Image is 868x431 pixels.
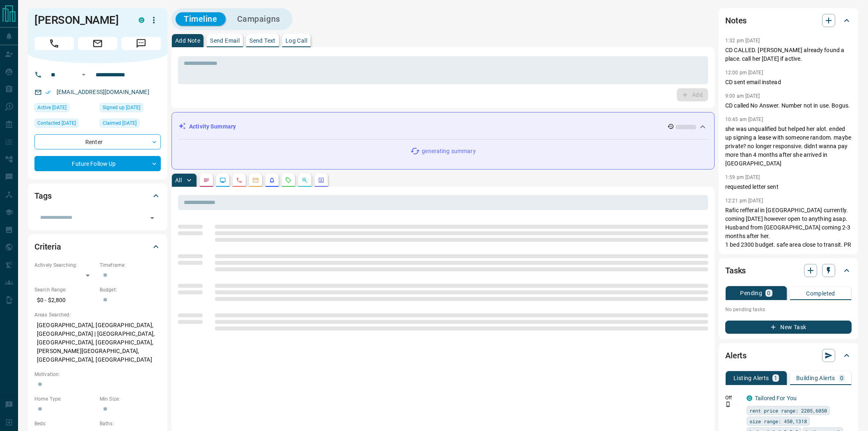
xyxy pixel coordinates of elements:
[139,17,144,23] div: condos.ca
[210,38,240,44] p: Send Email
[318,177,324,183] svg: Agent Actions
[34,261,96,269] p: Actively Searching:
[725,93,760,99] p: 9:00 am [DATE]
[725,349,747,362] h2: Alerts
[725,394,742,401] p: Off
[749,406,827,415] span: rent price range: 2205,6050
[34,420,96,427] p: Beds:
[100,119,161,130] div: Wed Dec 18 2024
[100,420,161,427] p: Baths:
[725,174,760,180] p: 1:59 pm [DATE]
[725,401,731,407] svg: Push Notification Only
[725,125,852,168] p: she was unqualified but helped her alot. ended up signing a lease with someone random. maybe priv...
[725,264,746,277] h2: Tasks
[34,293,96,307] p: $0 - $2,800
[34,189,51,202] h2: Tags
[733,375,769,381] p: Listing Alerts
[178,119,708,134] div: Activity Summary
[725,206,852,292] p: Rafic refferal in [GEOGRAPHIC_DATA] currently. coming [DATE] however open to anything asap. Husba...
[725,303,852,316] p: No pending tasks
[37,103,66,112] span: Active [DATE]
[725,261,852,280] div: Tasks
[747,395,752,401] div: condos.ca
[34,311,161,319] p: Areas Searched:
[725,101,852,110] p: CD called No Answer. Number not in use. Bogus.
[725,70,763,76] p: 12:00 pm [DATE]
[79,70,89,80] button: Open
[103,103,140,112] span: Signed up [DATE]
[286,38,307,44] p: Log Call
[34,240,61,253] h2: Criteria
[203,177,210,183] svg: Notes
[725,183,852,191] p: requested letter sent
[725,346,852,365] div: Alerts
[725,321,852,334] button: New Task
[740,290,762,296] p: Pending
[175,38,200,44] p: Add Note
[774,375,777,381] p: 1
[34,286,96,293] p: Search Range:
[34,119,96,130] div: Fri Dec 20 2024
[175,177,182,183] p: All
[236,177,242,183] svg: Calls
[176,12,226,26] button: Timeline
[34,395,96,403] p: Home Type:
[767,290,770,296] p: 0
[302,177,308,183] svg: Opportunities
[796,375,835,381] p: Building Alerts
[252,177,259,183] svg: Emails
[34,103,96,115] div: Sat Aug 16 2025
[45,89,51,95] svg: Email Verified
[422,147,475,156] p: generating summary
[725,198,763,204] p: 12:21 pm [DATE]
[725,14,747,27] h2: Notes
[34,156,161,171] div: Future Follow Up
[146,212,158,224] button: Open
[219,177,226,183] svg: Lead Browsing Activity
[78,37,117,50] span: Email
[229,12,288,26] button: Campaigns
[749,417,807,425] span: size range: 450,1318
[34,37,74,50] span: Call
[34,134,161,149] div: Renter
[57,89,149,95] a: [EMAIL_ADDRESS][DOMAIN_NAME]
[725,46,852,63] p: CD CALLED. [PERSON_NAME] already found a place. call her [DATE] if active.
[34,319,161,367] p: [GEOGRAPHIC_DATA], [GEOGRAPHIC_DATA], [GEOGRAPHIC_DATA] | [GEOGRAPHIC_DATA], [GEOGRAPHIC_DATA], [...
[269,177,275,183] svg: Listing Alerts
[189,122,236,131] p: Activity Summary
[755,395,797,401] a: Tailored For You
[34,237,161,257] div: Criteria
[725,38,760,44] p: 1:32 pm [DATE]
[34,186,161,206] div: Tags
[100,103,161,115] div: Tue Oct 24 2023
[121,37,161,50] span: Message
[34,14,126,27] h1: [PERSON_NAME]
[725,117,763,122] p: 10:45 am [DATE]
[840,375,843,381] p: 0
[37,119,76,127] span: Contacted [DATE]
[34,371,161,378] p: Motivation:
[285,177,292,183] svg: Requests
[806,291,835,296] p: Completed
[100,286,161,293] p: Budget:
[249,38,276,44] p: Send Text
[725,11,852,30] div: Notes
[100,261,161,269] p: Timeframe:
[100,395,161,403] p: Min Size:
[103,119,137,127] span: Claimed [DATE]
[725,78,852,87] p: CD sent email instead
